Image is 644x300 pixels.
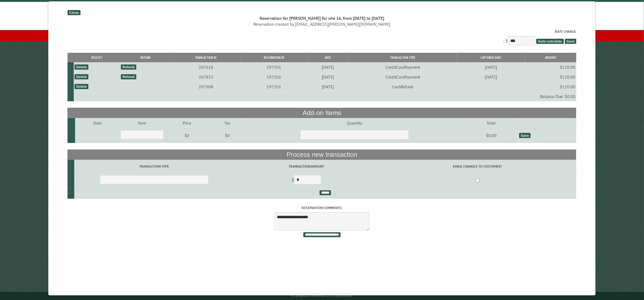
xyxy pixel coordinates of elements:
[519,133,531,138] div: Save
[565,39,576,44] span: Save
[457,53,525,62] th: Captured Date
[75,84,89,89] div: Delete
[241,82,307,92] td: 197501
[75,64,89,70] div: Delete
[464,128,518,143] td: $0.00
[171,62,241,72] td: 207616
[120,53,171,62] th: Refund
[525,72,577,82] td: $120.00
[235,164,378,169] label: Transaction Amount
[68,10,80,15] div: Close
[121,74,136,79] div: Refund
[75,74,89,79] div: Delete
[74,92,576,101] td: Balance Due: $0.00
[349,53,457,62] th: Transaction Type
[75,164,233,169] label: Transaction Type
[68,29,577,47] div: : $
[380,164,576,169] label: Email changes to customer?
[171,82,241,92] td: 207908
[120,118,164,128] td: Item
[164,118,210,128] td: Price
[241,62,307,72] td: 197501
[536,39,564,44] span: Auto-calculate
[307,82,349,92] td: [DATE]
[349,62,457,72] td: CreditCardPayment
[291,294,353,298] small: © Campground Commander LLC. All rights reserved.
[68,205,577,210] label: Reservation comments:
[164,128,210,143] td: $0
[210,118,245,128] td: Tax
[525,82,577,92] td: $120.00
[68,108,577,118] th: Add-on Items
[171,53,241,62] th: Transaction ID
[68,29,577,34] label: Rate Charge
[74,53,120,62] th: Delete?
[464,118,518,128] td: Total
[245,118,464,128] td: Quantity
[307,53,349,62] th: Date
[525,53,577,62] th: Amount
[349,72,457,82] td: CreditCardPayment
[307,72,349,82] td: [DATE]
[68,21,577,27] div: Reservation created by [EMAIL_ADDRESS][PERSON_NAME][DOMAIN_NAME]
[525,62,577,72] td: $120.00
[457,62,525,72] td: [DATE]
[75,118,120,128] td: Date
[68,15,577,21] div: Reservation for [PERSON_NAME] for site 16, from [DATE] to [DATE]
[457,72,525,82] td: [DATE]
[210,128,245,143] td: $0
[241,72,307,82] td: 197501
[68,149,577,160] th: Process new transaction
[171,72,241,82] td: 207852
[241,53,307,62] th: Reservation ID
[307,62,349,72] td: [DATE]
[121,64,136,70] div: Refund
[234,173,379,188] td: $
[349,82,457,92] td: CashRefund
